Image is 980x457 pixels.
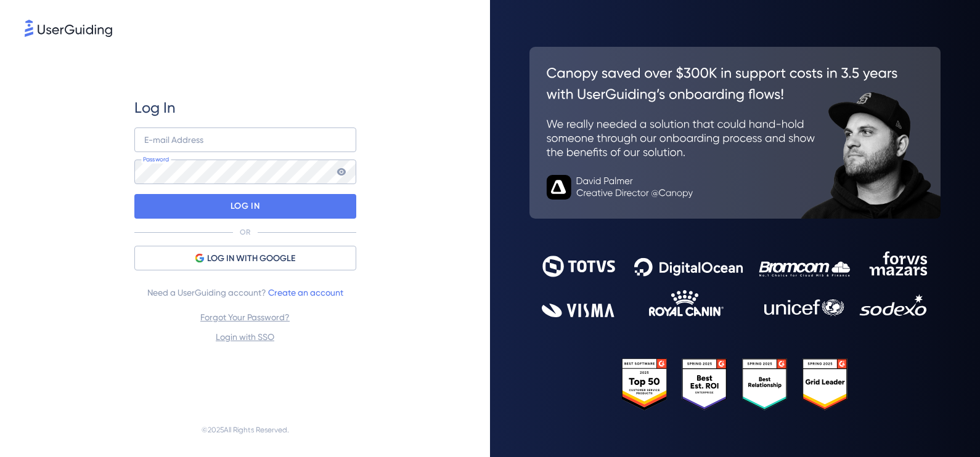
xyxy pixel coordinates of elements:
[622,358,848,410] img: 25303e33045975176eb484905ab012ff.svg
[134,98,176,118] span: Log In
[147,285,343,300] span: Need a UserGuiding account?
[207,251,295,266] span: LOG IN WITH GOOGLE
[542,251,928,317] img: 9302ce2ac39453076f5bc0f2f2ca889b.svg
[25,20,112,37] img: 8faab4ba6bc7696a72372aa768b0286c.svg
[231,196,259,216] p: LOG IN
[268,288,343,297] a: Create an account
[216,332,274,342] a: Login with SSO
[134,127,356,152] input: example@company.com
[202,423,289,437] span: © 2025 All Rights Reserved.
[200,312,290,322] a: Forgot Your Password?
[529,47,941,219] img: 26c0aa7c25a843aed4baddd2b5e0fa68.svg
[240,227,250,237] p: OR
